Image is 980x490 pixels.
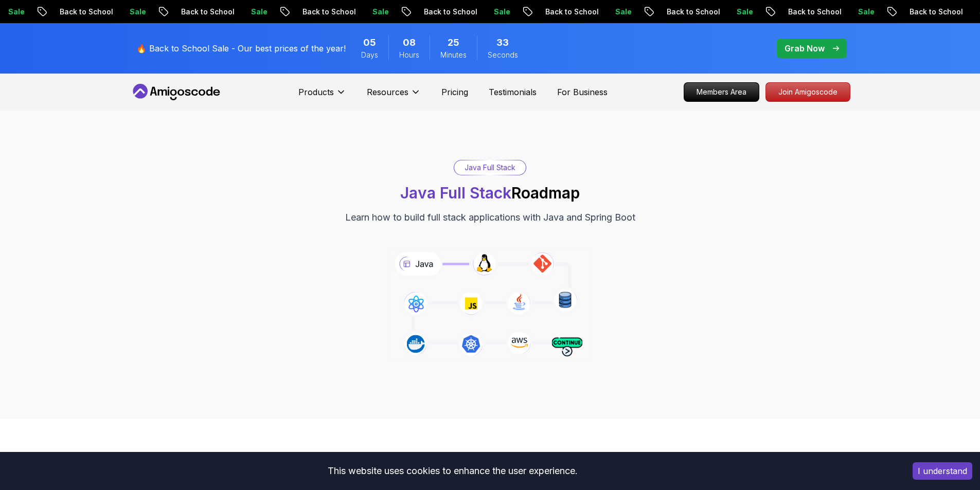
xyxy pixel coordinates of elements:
[298,86,346,106] button: Products
[529,7,599,17] p: Back to School
[651,7,721,17] p: Back to School
[478,7,511,17] p: Sale
[403,35,416,50] span: 8 Hours
[367,86,421,106] button: Resources
[363,35,376,50] span: 5 Days
[913,462,972,480] button: Accept cookies
[235,7,268,17] p: Sale
[765,82,850,102] a: Join Amigoscode
[785,42,825,55] p: Grab Now
[357,7,389,17] p: Sale
[400,184,511,202] span: Java Full Stack
[298,86,334,98] p: Products
[496,35,509,50] span: 33 Seconds
[114,7,147,17] p: Sale
[361,50,378,60] span: Days
[488,50,518,60] span: Seconds
[489,86,537,98] a: Testimonials
[557,86,608,98] a: For Business
[772,7,842,17] p: Back to School
[842,7,875,17] p: Sale
[441,86,468,98] a: Pricing
[165,7,235,17] p: Back to School
[44,7,114,17] p: Back to School
[894,7,964,17] p: Back to School
[287,7,357,17] p: Back to School
[345,210,635,225] p: Learn how to build full stack applications with Java and Spring Boot
[136,42,346,55] p: 🔥 Back to School Sale - Our best prices of the year!
[400,184,580,202] h1: Roadmap
[766,83,850,101] p: Join Amigoscode
[721,7,754,17] p: Sale
[599,7,632,17] p: Sale
[454,160,526,175] div: Java Full Stack
[684,82,759,102] a: Members Area
[367,86,408,98] p: Resources
[440,50,467,60] span: Minutes
[684,83,759,101] p: Members Area
[448,35,459,50] span: 25 Minutes
[8,460,897,482] div: This website uses cookies to enhance the user experience.
[408,7,478,17] p: Back to School
[399,50,419,60] span: Hours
